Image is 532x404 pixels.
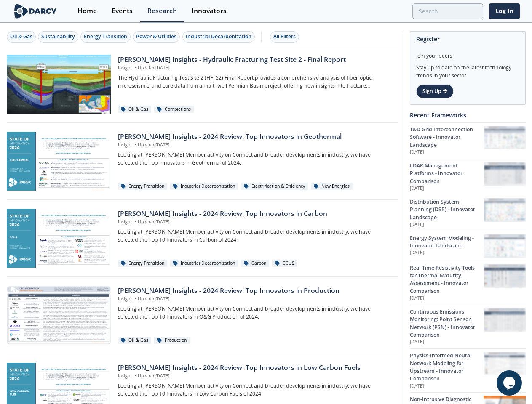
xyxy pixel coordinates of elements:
div: [PERSON_NAME] Insights - Hydraulic Fracturing Test Site 2 - Final Report [118,55,391,65]
img: logo-wide.svg [13,4,59,19]
p: [DATE] [410,295,484,302]
input: Advanced Search [412,3,483,19]
a: Physics-Informed Neural Network Modeling for Upstream - Innovator Comparison [DATE] Physics-Infor... [410,348,526,392]
a: Darcy Insights - 2024 Review: Top Innovators in Production preview [PERSON_NAME] Insights - 2024 ... [7,286,398,345]
button: All Filters [270,31,299,43]
span: • [133,296,138,302]
p: Looking at [PERSON_NAME] Member activity on Connect and broader developments in industry, we have... [118,228,391,244]
p: Looking at [PERSON_NAME] Member activity on Connect and broader developments in industry, we have... [118,151,391,167]
div: All Filters [273,33,296,40]
p: Looking at [PERSON_NAME] Member activity on Connect and broader developments in industry, we have... [118,382,391,398]
p: [DATE] [410,250,484,256]
p: Insight Updated [DATE] [118,373,391,380]
div: Continuous Emissions Monitoring: Point Sensor Network (PSN) - Innovator Comparison [410,308,484,339]
p: [DATE] [410,221,484,228]
span: • [133,65,138,71]
div: Sustainability [41,33,75,40]
span: • [133,142,138,148]
a: LDAR Management Platforms - Innovator Comparison [DATE] LDAR Management Platforms - Innovator Com... [410,159,526,195]
a: Real-Time Resistivity Tools for Thermal Maturity Assessment - Innovator Comparison [DATE] Real-Ti... [410,261,526,305]
div: Recent Frameworks [410,108,526,122]
a: Distribution System Planning (DSP) - Innovator Landscape [DATE] Distribution System Planning (DSP... [410,195,526,231]
p: Insight Updated [DATE] [118,296,391,303]
div: Register [416,32,519,46]
div: [PERSON_NAME] Insights - 2024 Review: Top Innovators in Geothermal [118,132,391,142]
button: Oil & Gas [7,31,36,43]
div: Completions [154,106,194,113]
div: Electrification & Efficiency [241,183,308,190]
p: The Hydraulic Fracturing Test Site 2 (HFTS2) Final Report provides a comprehensive analysis of fi... [118,74,391,90]
div: Energy Transition [118,183,167,190]
div: Oil & Gas [118,106,151,113]
p: [DATE] [410,339,484,346]
a: Sign Up [416,84,454,98]
div: Distribution System Planning (DSP) - Innovator Landscape [410,198,484,221]
div: Energy Transition [84,33,127,40]
a: Darcy Insights - 2024 Review: Top Innovators in Geothermal preview [PERSON_NAME] Insights - 2024 ... [7,132,398,191]
div: Production [154,337,190,344]
div: Join your peers [416,46,519,60]
div: Industrial Decarbonization [170,183,238,190]
div: Carbon [241,260,269,267]
p: [DATE] [410,383,484,390]
div: Stay up to date on the latest technology trends in your sector. [416,60,519,80]
div: Power & Utilities [136,33,176,40]
div: [PERSON_NAME] Insights - 2024 Review: Top Innovators in Production [118,286,391,296]
a: Darcy Insights - 2024 Review: Top Innovators in Carbon preview [PERSON_NAME] Insights - 2024 Revi... [7,209,398,268]
div: Energy Transition [118,260,167,267]
button: Power & Utilities [133,31,180,43]
div: LDAR Management Platforms - Innovator Comparison [410,162,484,185]
div: [PERSON_NAME] Insights - 2024 Review: Top Innovators in Low Carbon Fuels [118,363,391,373]
button: Energy Transition [80,31,131,43]
div: [PERSON_NAME] Insights - 2024 Review: Top Innovators in Carbon [118,209,391,219]
div: Industrial Decarbonization [186,33,251,40]
button: Sustainability [38,31,78,43]
div: Energy System Modeling - Innovator Landscape [410,234,484,250]
p: Insight Updated [DATE] [118,65,391,72]
p: [DATE] [410,185,484,192]
a: Energy System Modeling - Innovator Landscape [DATE] Energy System Modeling - Innovator Landscape ... [410,231,526,261]
div: Research [147,8,177,14]
div: CCUS [272,260,297,267]
p: Insight Updated [DATE] [118,219,391,226]
a: Log In [489,3,520,19]
span: • [133,373,138,379]
div: Industrial Decarbonization [170,260,238,267]
div: Physics-Informed Neural Network Modeling for Upstream - Innovator Comparison [410,352,484,383]
div: Oil & Gas [10,33,32,40]
p: [DATE] [410,149,484,156]
a: Darcy Insights - Hydraulic Fracturing Test Site 2 - Final Report preview [PERSON_NAME] Insights -... [7,55,398,114]
span: • [133,219,138,225]
iframe: chat widget [497,370,524,396]
div: Home [78,8,97,14]
a: Continuous Emissions Monitoring: Point Sensor Network (PSN) - Innovator Comparison [DATE] Continu... [410,305,526,348]
button: Industrial Decarbonization [182,31,255,43]
p: Insight Updated [DATE] [118,142,391,149]
div: T&D Grid Interconnection Software - Innovator Landscape [410,126,484,149]
div: Oil & Gas [118,337,151,344]
a: T&D Grid Interconnection Software - Innovator Landscape [DATE] T&D Grid Interconnection Software ... [410,122,526,159]
p: Looking at [PERSON_NAME] Member activity on Connect and broader developments in industry, we have... [118,305,391,321]
div: New Energies [311,183,353,190]
div: Events [112,8,133,14]
div: Innovators [192,8,227,14]
div: Real-Time Resistivity Tools for Thermal Maturity Assessment - Innovator Comparison [410,264,484,295]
